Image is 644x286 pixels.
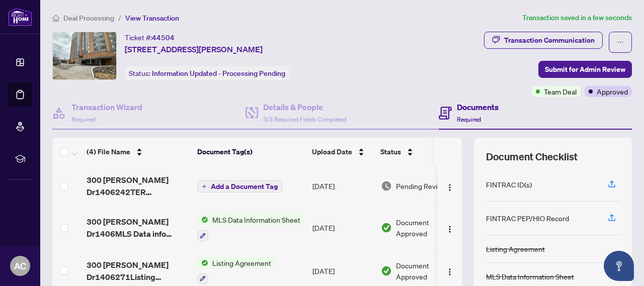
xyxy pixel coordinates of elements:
[87,259,189,283] span: 300 [PERSON_NAME] Dr1406271Listing Agreement2.pdf
[522,12,632,24] article: Transaction saved in a few seconds
[8,8,32,26] img: logo
[381,265,392,276] img: Document Status
[446,268,454,276] img: Logo
[617,39,624,46] span: ellipsis
[87,146,130,157] span: (4) File Name
[208,214,304,225] span: MLS Data Information Sheet
[446,183,454,192] img: Logo
[263,116,347,123] span: 3/3 Required Fields Completed
[604,251,634,281] button: Open asap
[193,138,308,166] th: Document Tag(s)
[597,86,628,97] span: Approved
[152,69,285,78] span: Information Updated - Processing Pending
[211,183,278,190] span: Add a Document Tag
[53,32,116,79] img: IMG-W12292020_1.jpg
[197,180,282,193] button: Add a Document Tag
[71,116,96,123] span: Required
[381,222,392,233] img: Document Status
[118,12,121,24] li: /
[83,138,193,166] th: (4) File Name
[125,43,263,55] span: [STREET_ADDRESS][PERSON_NAME]
[457,116,481,123] span: Required
[312,146,352,157] span: Upload Date
[197,180,282,193] button: Add a Document Tag
[87,174,189,198] span: 300 [PERSON_NAME] Dr1406242TER Listing2.pdf
[197,257,275,284] button: Status IconListing Agreement
[197,214,208,225] img: Status Icon
[486,150,578,164] span: Document Checklist
[52,15,59,22] span: home
[152,33,175,42] span: 44504
[71,101,142,113] h4: Transaction Wizard
[486,179,532,190] div: FINTRAC ID(s)
[442,220,458,236] button: Logo
[381,180,392,192] img: Document Status
[125,66,289,80] div: Status:
[308,166,377,206] td: [DATE]
[14,259,26,273] span: AC
[396,260,458,282] span: Document Approved
[197,214,304,241] button: Status IconMLS Data Information Sheet
[125,14,179,23] span: View Transaction
[308,138,376,166] th: Upload Date
[442,178,458,194] button: Logo
[263,101,347,113] h4: Details & People
[504,32,595,48] div: Transaction Communication
[484,32,603,49] button: Transaction Communication
[486,213,569,224] div: FINTRAC PEP/HIO Record
[63,14,114,23] span: Deal Processing
[308,206,377,249] td: [DATE]
[446,225,454,233] img: Logo
[396,180,446,192] span: Pending Review
[125,32,175,43] div: Ticket #:
[486,271,574,282] div: MLS Data Information Sheet
[545,61,625,77] span: Submit for Admin Review
[376,138,462,166] th: Status
[396,217,458,239] span: Document Approved
[380,146,401,157] span: Status
[486,243,545,254] div: Listing Agreement
[457,101,499,113] h4: Documents
[87,216,189,240] span: 300 [PERSON_NAME] Dr1406MLS Data info form2.pdf
[538,61,632,78] button: Submit for Admin Review
[442,263,458,279] button: Logo
[544,86,577,97] span: Team Deal
[202,184,207,189] span: plus
[208,257,275,268] span: Listing Agreement
[197,257,208,268] img: Status Icon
